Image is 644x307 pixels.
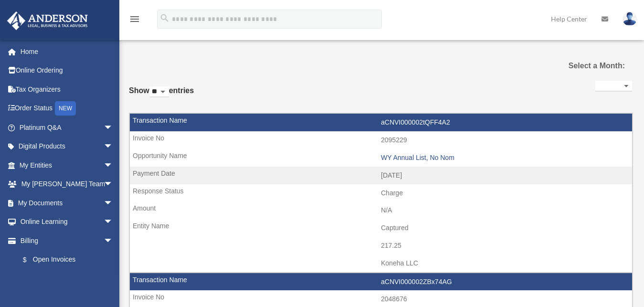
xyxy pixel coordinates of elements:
[104,231,123,251] span: arrow_drop_down
[159,13,170,23] i: search
[130,237,632,255] td: 217.25
[7,80,127,99] a: Tax Organizers
[129,17,140,25] a: menu
[130,273,632,291] td: aCNVI000002ZBx74AG
[104,118,123,138] span: arrow_drop_down
[4,11,91,30] img: Anderson Advisors Platinum Portal
[555,59,625,73] label: Select a Month:
[7,212,127,232] a: Online Learningarrow_drop_down
[7,175,127,194] a: My [PERSON_NAME] Teamarrow_drop_down
[129,84,194,107] label: Show entries
[149,86,169,97] select: Showentries
[130,114,632,132] td: aCNVI000002tQFF4A2
[7,137,127,156] a: Digital Productsarrow_drop_down
[7,118,127,137] a: Platinum Q&Aarrow_drop_down
[130,184,632,202] td: Charge
[55,101,76,116] div: NEW
[130,131,632,149] td: 2095229
[28,254,33,266] span: $
[104,156,123,175] span: arrow_drop_down
[129,13,140,25] i: menu
[104,175,123,194] span: arrow_drop_down
[104,137,123,157] span: arrow_drop_down
[130,201,632,220] td: N/A
[7,231,127,250] a: Billingarrow_drop_down
[130,219,632,237] td: Captured
[7,42,127,61] a: Home
[130,167,632,185] td: [DATE]
[130,254,632,273] td: Koneha LLC
[13,269,123,288] a: Past Invoices
[623,12,637,26] img: User Pic
[104,193,123,213] span: arrow_drop_down
[7,99,127,118] a: Order StatusNEW
[104,212,123,232] span: arrow_drop_down
[381,154,627,162] div: WY Annual List, No Nom
[7,61,127,80] a: Online Ordering
[13,250,127,270] a: $Open Invoices
[7,156,127,175] a: My Entitiesarrow_drop_down
[7,193,127,212] a: My Documentsarrow_drop_down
